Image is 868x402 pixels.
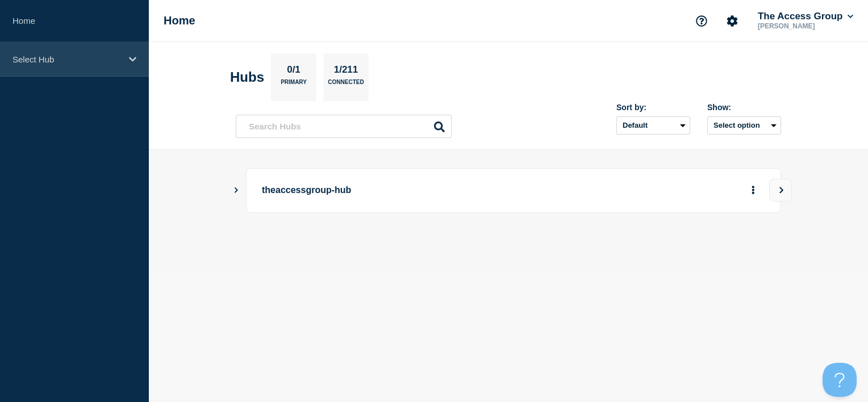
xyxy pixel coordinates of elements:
[281,79,307,91] p: Primary
[12,55,122,64] p: Select Hub
[262,180,576,201] p: theaccessgroup-hub
[236,115,452,138] input: Search Hubs
[616,116,690,135] select: Sort by
[230,69,264,85] h2: Hubs
[616,103,690,112] div: Sort by:
[283,64,305,79] p: 0/1
[746,180,761,201] button: More actions
[164,14,195,27] h1: Home
[328,79,364,91] p: Connected
[756,22,856,30] p: [PERSON_NAME]
[756,11,856,22] button: The Access Group
[823,363,857,397] iframe: Help Scout Beacon - Open
[690,9,713,33] button: Support
[769,179,792,202] button: View
[233,186,239,195] button: Show Connected Hubs
[707,103,781,112] div: Show:
[720,9,744,33] button: Account settings
[707,116,781,135] button: Select option
[329,64,362,79] p: 1/211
